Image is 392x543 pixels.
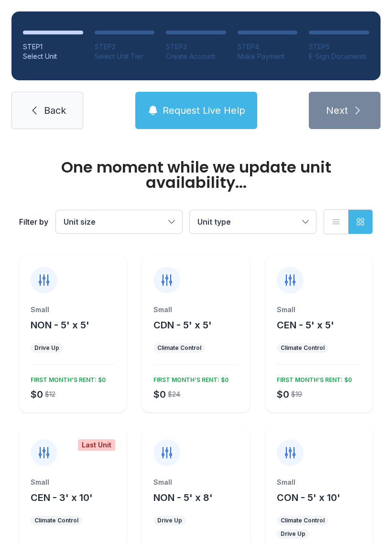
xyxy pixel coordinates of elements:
span: CEN - 3' x 10' [31,492,93,503]
div: $19 [291,390,302,399]
button: CEN - 3' x 10' [31,491,93,504]
div: Small [153,478,238,487]
div: STEP 4 [238,42,298,52]
span: Back [44,104,66,117]
div: Select Unit [23,52,83,61]
span: CEN - 5' x 5' [277,319,334,331]
span: Next [326,104,348,117]
button: Unit size [56,210,182,233]
span: CON - 5' x 10' [277,492,340,503]
div: Small [31,478,115,487]
div: FIRST MONTH’S RENT: $0 [150,372,229,384]
button: Unit type [190,210,316,233]
div: $12 [45,390,55,399]
button: NON - 5' x 5' [31,318,89,332]
div: Drive Up [34,344,59,352]
button: CEN - 5' x 5' [277,318,334,332]
div: $0 [153,388,166,401]
span: Unit type [197,217,231,227]
div: Climate Control [281,517,325,524]
span: NON - 5' x 8' [153,492,213,503]
span: Request Live Help [163,104,245,117]
div: STEP 1 [23,42,83,52]
div: STEP 3 [166,42,226,52]
div: $0 [277,388,289,401]
div: Select Unit Tier [95,52,155,61]
div: Small [31,305,115,315]
div: E-Sign Documents [309,52,369,61]
div: Make Payment [238,52,298,61]
span: CDN - 5' x 5' [153,319,212,331]
button: NON - 5' x 8' [153,491,213,504]
div: FIRST MONTH’S RENT: $0 [273,372,352,384]
div: STEP 2 [95,42,155,52]
span: NON - 5' x 5' [31,319,89,331]
div: FIRST MONTH’S RENT: $0 [27,372,106,384]
div: Last Unit [78,439,115,451]
button: CON - 5' x 10' [277,491,340,504]
div: Small [277,478,361,487]
div: Drive Up [157,517,182,524]
div: One moment while we update unit availability... [19,160,373,190]
div: $0 [31,388,43,401]
div: Drive Up [281,530,305,538]
button: CDN - 5' x 5' [153,318,212,332]
div: $24 [168,390,180,399]
div: Climate Control [157,344,201,352]
div: Small [277,305,361,315]
span: Unit size [64,217,96,227]
div: Filter by [19,216,48,228]
div: Small [153,305,238,315]
div: Climate Control [34,517,78,524]
div: Climate Control [281,344,325,352]
div: STEP 5 [309,42,369,52]
div: Create Account [166,52,226,61]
